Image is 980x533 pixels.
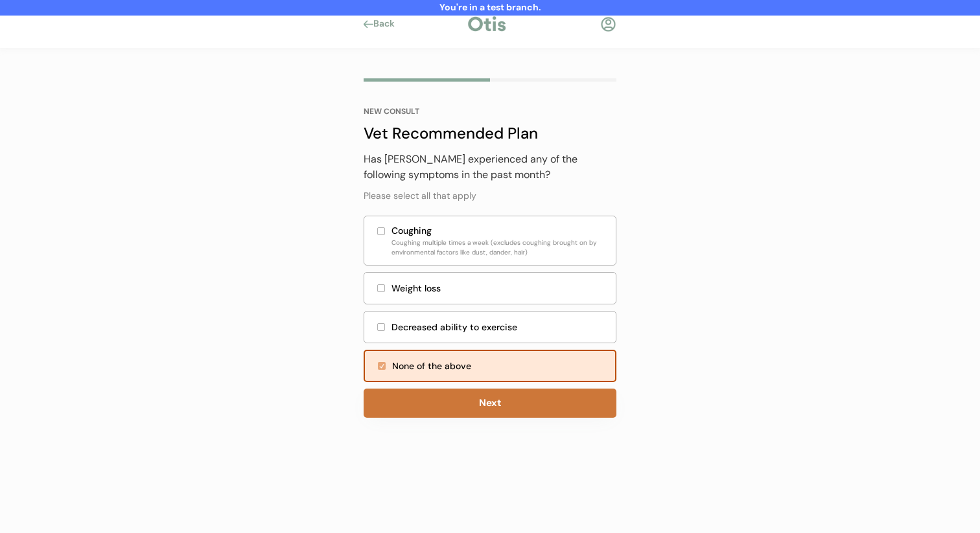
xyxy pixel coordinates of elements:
div: None of the above [392,359,607,373]
div: Please select all that apply [364,189,616,203]
div: Coughing [391,224,608,238]
div: Back [373,17,402,30]
div: Vet Recommended Plan [364,122,616,145]
button: Next [364,389,616,418]
div: Coughing multiple times a week (excludes coughing brought on by environmental factors like dust, ... [377,238,608,257]
div: Decreased ability to exercise [391,321,608,334]
div: Has [PERSON_NAME] experienced any of the following symptoms in the past month? [364,152,616,183]
div: NEW CONSULT [364,108,616,115]
div: Weight loss [391,282,608,295]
